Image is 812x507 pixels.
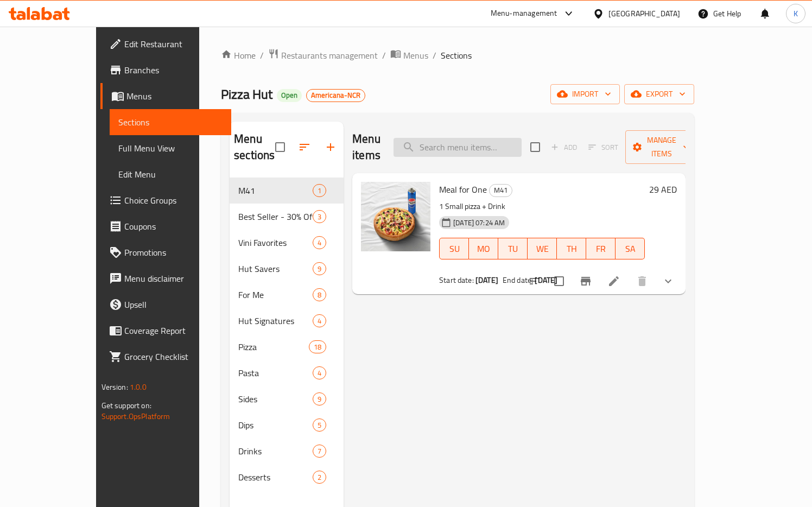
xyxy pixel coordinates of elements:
[118,168,223,181] span: Edit Menu
[100,83,232,109] a: Menus
[633,87,686,101] span: export
[489,184,512,197] div: M41
[230,360,344,386] div: Pasta4
[130,380,147,394] span: 1.0.0
[110,135,232,161] a: Full Menu View
[307,91,365,100] span: Americana-NCR
[291,134,318,160] span: Sort sections
[277,89,302,102] div: Open
[309,342,326,352] span: 18
[634,134,689,161] span: Manage items
[313,472,326,483] span: 2
[586,238,616,259] button: FR
[313,236,326,249] div: items
[100,213,232,239] a: Coupons
[491,7,557,20] div: Menu-management
[221,82,272,106] span: Pizza Hut
[581,139,625,156] span: Select section first
[238,184,313,197] div: M41
[313,262,326,275] div: items
[230,438,344,464] div: Drinks7
[281,49,378,62] span: Restaurants management
[268,48,378,62] a: Restaurants management
[662,275,675,288] svg: Show Choices
[449,218,509,228] span: [DATE] 07:24 AM
[313,314,326,327] div: items
[616,238,645,259] button: SA
[313,446,326,457] span: 7
[230,256,344,282] div: Hut Savers9
[433,49,436,62] li: /
[503,273,533,287] span: End date:
[100,57,232,83] a: Branches
[313,186,326,196] span: 1
[655,268,681,294] button: show more
[238,236,313,249] span: Vini Favorites
[313,366,326,379] div: items
[439,238,469,259] button: SU
[126,90,223,103] span: Menus
[591,241,611,257] span: FR
[221,48,694,62] nav: breadcrumb
[313,392,326,405] div: items
[524,136,547,159] span: Select section
[230,412,344,438] div: Dips5
[557,238,586,259] button: TH
[629,268,655,294] button: delete
[238,445,313,458] span: Drinks
[608,8,680,20] div: [GEOGRAPHIC_DATA]
[352,131,380,163] h2: Menu items
[100,265,232,291] a: Menu disclaimer
[230,334,344,360] div: Pizza18
[444,241,465,257] span: SU
[473,241,494,257] span: MO
[607,275,620,288] a: Edit menu item
[382,49,386,62] li: /
[238,392,313,405] span: Sides
[439,181,487,198] span: Meal for One
[269,136,291,159] span: Select all sections
[313,471,326,484] div: items
[547,139,581,156] span: Add item
[624,84,694,104] button: export
[100,31,232,57] a: Edit Restaurant
[110,161,232,187] a: Edit Menu
[313,394,326,404] span: 9
[309,340,326,353] div: items
[649,182,677,197] h6: 29 AED
[522,268,548,294] button: sort-choices
[475,273,498,287] b: [DATE]
[101,398,151,413] span: Get support on:
[238,471,313,484] div: Desserts
[230,282,344,308] div: For Me8
[439,200,645,213] p: 1 Small pizza + Drink
[110,109,232,135] a: Sections
[277,91,302,100] span: Open
[230,173,344,495] nav: Menu sections
[313,368,326,378] span: 4
[313,288,326,301] div: items
[439,273,474,287] span: Start date:
[124,37,223,50] span: Edit Restaurant
[100,318,232,344] a: Coverage Report
[573,268,599,294] button: Branch-specific-item
[238,314,313,327] span: Hut Signatures
[498,238,528,259] button: TU
[548,270,570,293] span: Select to update
[238,340,309,353] div: Pizza
[238,210,313,223] span: Best Seller - 30% Off
[100,239,232,265] a: Promotions
[124,246,223,259] span: Promotions
[238,262,313,275] span: Hut Savers
[238,366,313,379] span: Pasta
[260,49,264,62] li: /
[394,138,522,157] input: search
[238,419,313,432] span: Dips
